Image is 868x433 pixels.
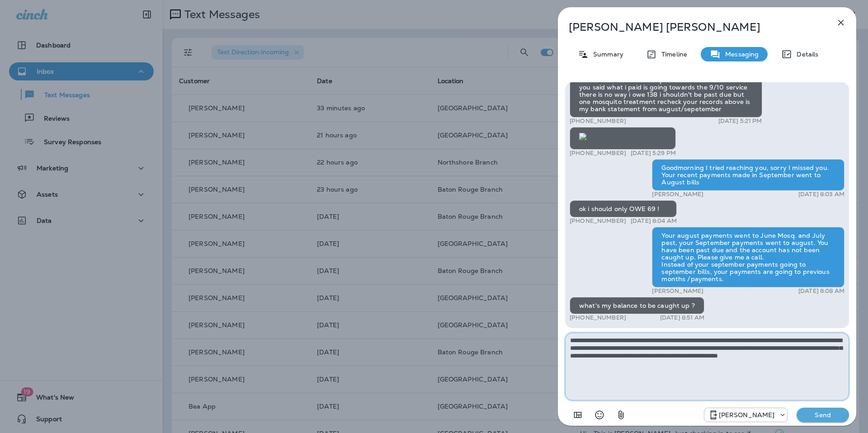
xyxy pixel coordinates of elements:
p: [DATE] 8:08 AM [798,287,844,295]
p: Messaging [721,51,759,58]
p: [PHONE_NUMBER] [570,118,626,125]
div: there shouldn't be 3 mosquitos services there and if you said what i paid is going towards the 9/... [570,71,762,118]
p: [DATE] 8:04 AM [631,217,677,225]
div: ok i should only OWE 69 ! [570,200,677,217]
img: twilio-download [579,133,586,140]
div: Goodmorning I tried reaching you, sorry I missed you. Your recent payments made in September went... [652,159,844,191]
p: [PERSON_NAME] [652,191,703,198]
button: Send [797,408,849,422]
button: Select an emoji [590,406,609,424]
button: Add in a premade template [569,406,587,424]
p: [PHONE_NUMBER] [570,314,626,321]
p: [PERSON_NAME] [719,411,775,419]
p: [PERSON_NAME] [PERSON_NAME] [569,21,816,33]
p: [PERSON_NAME] [652,287,703,295]
p: [DATE] 8:03 AM [798,191,844,198]
p: [DATE] 8:51 AM [660,314,704,321]
div: what's my balance to be caught up ? [570,297,704,314]
p: [PHONE_NUMBER] [570,217,626,225]
p: Timeline [657,51,687,58]
p: [PHONE_NUMBER] [570,150,626,157]
div: Your august payments went to June Mosq. and July pest, your September payments went to august. Yo... [652,227,844,287]
p: Send [804,411,842,419]
p: [DATE] 5:29 PM [631,150,676,157]
div: +1 (504) 576-9603 [704,409,788,420]
p: Summary [589,51,623,58]
p: Details [792,51,818,58]
p: [DATE] 5:21 PM [718,118,762,125]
